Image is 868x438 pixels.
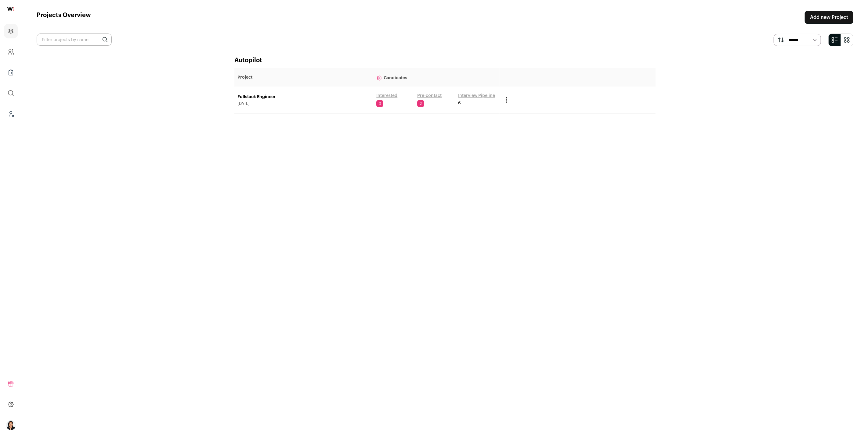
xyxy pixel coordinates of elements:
[458,100,461,106] span: 6
[417,100,424,107] span: 2
[4,107,18,121] a: Leads (Backoffice)
[458,93,495,99] a: Interview Pipeline
[37,11,91,24] h1: Projects Overview
[37,34,112,46] input: Filter projects by name
[4,65,18,80] a: Company Lists
[503,96,510,104] button: Project Actions
[417,93,442,99] a: Pre-contact
[4,45,18,59] a: Company and ATS Settings
[237,94,370,100] a: Fullstack Engineer
[6,420,16,430] img: 13709957-medium_jpg
[7,7,14,11] img: wellfound-shorthand-0d5821cbd27db2630d0214b213865d53afaa358527fdda9d0ea32b1df1b89c2c.svg
[234,56,656,65] h2: Autopilot
[4,24,18,38] a: Projects
[237,101,370,106] span: [DATE]
[805,11,853,24] a: Add new Project
[376,93,397,99] a: Interested
[237,74,370,80] p: Project
[6,420,16,430] button: Open dropdown
[376,71,497,84] p: Candidates
[376,100,383,107] span: 3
